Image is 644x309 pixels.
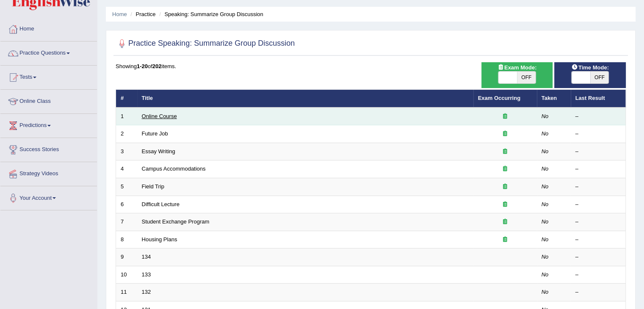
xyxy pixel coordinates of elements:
td: 9 [116,248,137,266]
td: 3 [116,143,137,160]
em: No [542,271,549,278]
a: Online Class [0,90,97,111]
div: – [575,253,621,261]
a: 132 [142,289,151,295]
a: Campus Accommodations [142,166,206,172]
td: 8 [116,231,137,248]
b: 1-20 [137,63,148,69]
td: 6 [116,196,137,213]
a: Essay Writing [142,148,175,154]
td: 1 [116,108,137,125]
div: – [575,130,621,138]
a: Success Stories [0,138,97,159]
em: No [542,130,549,137]
div: – [575,288,621,296]
div: – [575,236,621,244]
em: No [542,254,549,260]
a: Difficult Lecture [142,201,180,207]
th: Title [137,90,473,108]
th: Taken [537,90,571,108]
div: – [575,201,621,209]
a: Predictions [0,114,97,135]
div: Exam occurring question [478,130,532,138]
div: Showing of items. [116,62,626,70]
div: Exam occurring question [478,218,532,226]
a: 133 [142,271,151,278]
td: 4 [116,160,137,178]
h2: Practice Speaking: Summarize Group Discussion [116,37,295,50]
a: Home [0,17,97,39]
em: No [542,148,549,154]
a: Field Trip [142,183,164,190]
em: No [542,166,549,172]
a: Online Course [142,113,177,119]
td: 11 [116,284,137,301]
th: Last Result [571,90,626,108]
em: No [542,113,549,119]
em: No [542,289,549,295]
span: Exam Mode: [494,63,540,72]
td: 7 [116,213,137,231]
a: Exam Occurring [478,95,520,101]
div: – [575,271,621,279]
th: # [116,90,137,108]
div: Exam occurring question [478,236,532,244]
td: 10 [116,266,137,284]
em: No [542,236,549,243]
div: – [575,218,621,226]
div: – [575,148,621,156]
em: No [542,218,549,225]
a: Student Exchange Program [142,218,210,225]
div: Exam occurring question [478,113,532,121]
a: Housing Plans [142,236,177,243]
li: Practice [128,10,155,18]
div: Show exams occurring in exams [481,62,553,88]
em: No [542,183,549,190]
div: Exam occurring question [478,183,532,191]
div: Exam occurring question [478,148,532,156]
div: Exam occurring question [478,165,532,173]
td: 5 [116,178,137,196]
a: Your Account [0,186,97,207]
a: Future Job [142,130,168,137]
span: OFF [590,72,609,83]
b: 202 [152,63,162,69]
span: Time Mode: [568,63,612,72]
a: Practice Questions [0,41,97,63]
td: 2 [116,125,137,143]
em: No [542,201,549,207]
li: Speaking: Summarize Group Discussion [157,10,263,18]
div: Exam occurring question [478,201,532,209]
div: – [575,165,621,173]
a: Strategy Videos [0,162,97,183]
a: Tests [0,66,97,87]
a: 134 [142,254,151,260]
div: – [575,183,621,191]
div: – [575,113,621,121]
a: Home [112,11,127,17]
span: OFF [517,72,536,83]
